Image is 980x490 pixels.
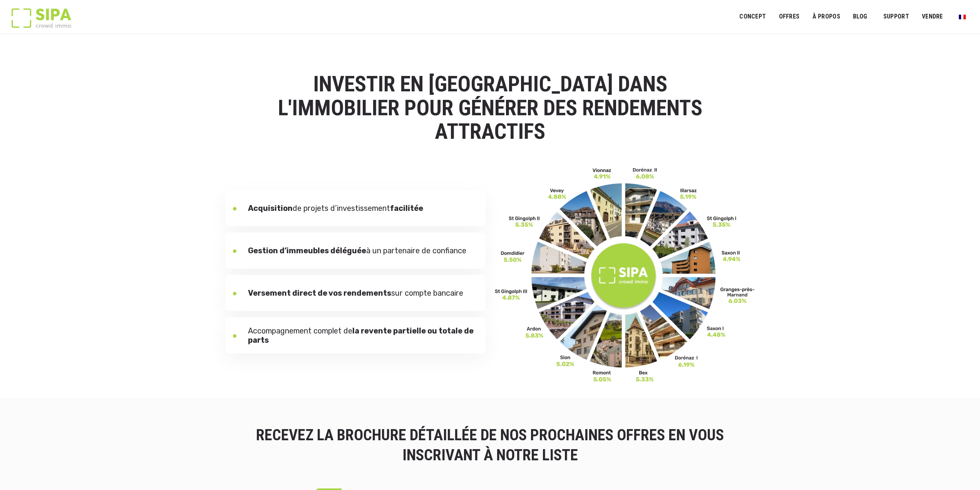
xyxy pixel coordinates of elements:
[225,425,755,465] h2: Recevez la brochure détaillée de nos prochaines offres en vous inscrivant à notre liste
[248,246,366,255] b: Gestion d’immeubles déléguée
[12,8,71,28] img: Logo
[233,249,236,253] img: Ellipse-dot
[734,8,771,25] a: Concept
[774,8,804,25] a: OFFRES
[248,288,391,298] b: Versement direct de vos rendements
[233,207,236,210] img: Ellipse-dot
[878,8,914,25] a: SUPPORT
[233,334,236,338] img: Ellipse-dot
[807,8,845,25] a: À PROPOS
[495,167,755,383] img: priorities
[248,326,474,345] b: la revente partielle ou totale de parts
[248,204,423,213] p: de projets d’investissement
[917,8,948,25] a: VENDRE
[848,8,873,25] a: Blog
[248,288,463,298] p: sur compte bancaire
[739,7,968,26] nav: Menu principal
[959,15,966,19] img: Français
[233,292,236,295] img: Ellipse-dot
[390,204,423,213] b: facilitée
[248,204,293,213] b: Acquisition
[248,326,478,345] p: Accompagnement complet de
[259,72,721,144] h1: INVESTIR EN [GEOGRAPHIC_DATA] DANS L'IMMOBILIER POUR GÉNÉRER DES RENDEMENTS ATTRACTIFS
[248,246,466,255] p: à un partenaire de confiance
[954,9,971,24] a: Passer à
